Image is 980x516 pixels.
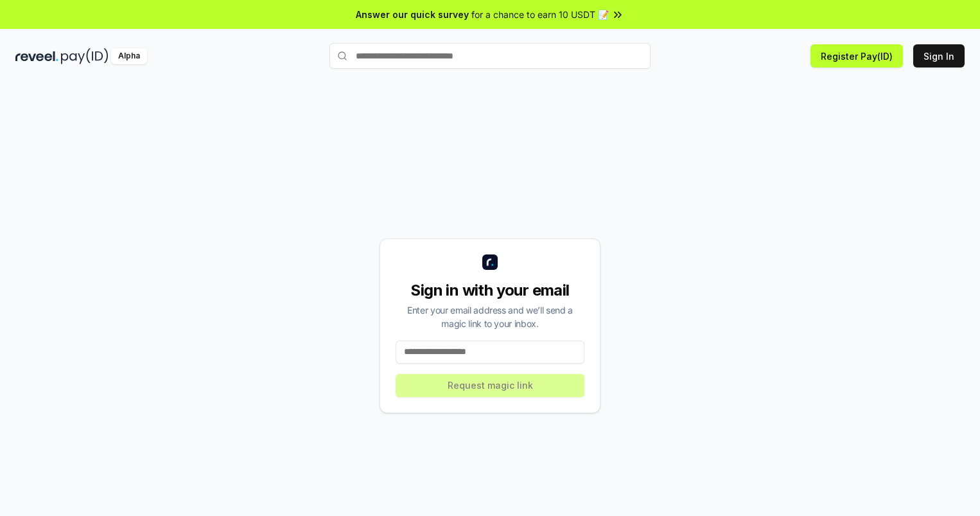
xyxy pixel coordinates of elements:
button: Sign In [913,44,965,67]
div: Sign in with your email [396,280,584,301]
div: Enter your email address and we’ll send a magic link to your inbox. [396,303,584,330]
img: reveel_dark [15,48,58,64]
img: pay_id [61,48,109,64]
div: Alpha [111,48,147,64]
span: Answer our quick survey [356,8,469,21]
span: for a chance to earn 10 USDT 📝 [471,8,609,21]
button: Register Pay(ID) [810,44,903,67]
img: logo_small [482,254,498,270]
